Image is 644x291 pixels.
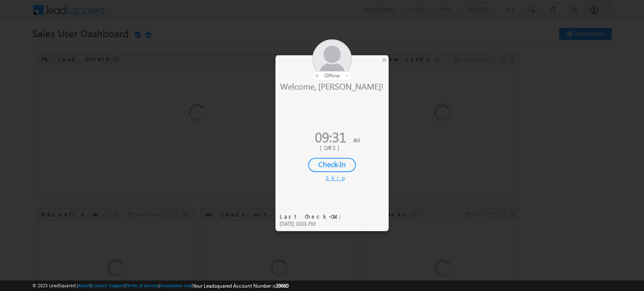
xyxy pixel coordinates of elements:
[280,213,346,220] div: Last Check-Out:
[315,127,346,146] span: 09:31
[193,283,288,289] span: Your Leadsquared Account Number is
[325,72,340,79] span: offline
[91,283,125,288] a: Contact Support
[308,158,356,172] div: Check-In
[353,136,360,144] span: AM
[126,283,158,288] a: Terms of Service
[380,55,389,64] div: ×
[280,220,346,228] div: [DATE] 10:01 PM
[326,174,338,182] div: Skip
[78,283,90,288] a: About
[282,144,382,152] div: [DATE]
[32,282,288,290] span: © 2025 LeadSquared | | | | |
[276,283,288,289] span: 39660
[160,283,192,288] a: Acceptable Use
[275,80,389,91] div: Welcome, [PERSON_NAME]!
